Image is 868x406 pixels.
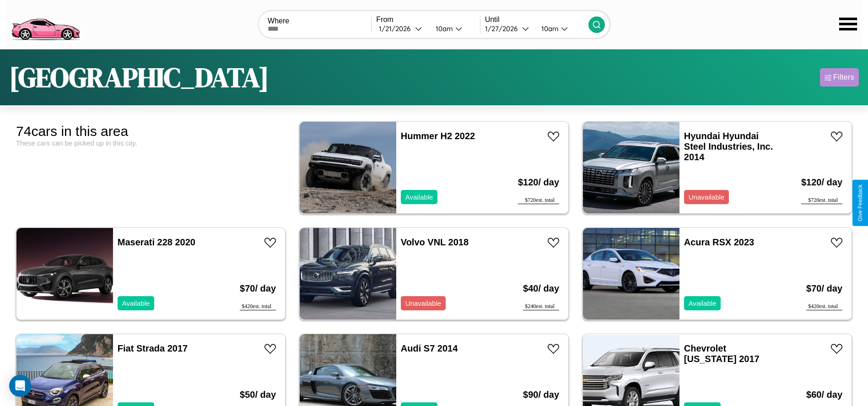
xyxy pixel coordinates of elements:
[405,191,433,203] p: Available
[523,274,559,303] h3: $ 40 / day
[518,197,559,204] div: $ 720 est. total
[268,17,371,25] label: Where
[806,303,842,310] div: $ 420 est. total
[428,24,480,33] button: 10am
[401,131,475,141] a: Hummer H2 2022
[801,197,842,204] div: $ 720 est. total
[240,274,276,303] h3: $ 70 / day
[689,191,724,203] p: Unavailable
[118,237,195,247] a: Maserati 228 2020
[689,297,717,309] p: Available
[801,168,842,197] h3: $ 120 / day
[485,16,588,24] label: Until
[485,24,522,33] div: 1 / 27 / 2026
[379,24,415,33] div: 1 / 21 / 2026
[518,168,559,197] h3: $ 120 / day
[857,184,863,222] div: Give Feedback
[431,24,455,33] div: 10am
[405,297,441,309] p: Unavailable
[820,68,859,87] button: Filters
[16,139,286,147] div: These cars can be picked up in this city.
[401,237,469,247] a: Volvo VNL 2018
[118,343,188,353] a: Fiat Strada 2017
[684,131,773,162] a: Hyundai Hyundai Steel Industries, Inc. 2014
[240,303,276,310] div: $ 420 est. total
[16,124,286,139] div: 74 cars in this area
[376,24,428,33] button: 1/21/2026
[534,24,588,33] button: 10am
[9,375,31,397] div: Open Intercom Messenger
[537,24,561,33] div: 10am
[122,297,150,309] p: Available
[9,59,269,96] h1: [GEOGRAPHIC_DATA]
[523,303,559,310] div: $ 240 est. total
[401,343,458,353] a: Audi S7 2014
[806,274,842,303] h3: $ 70 / day
[7,5,84,43] img: logo
[376,16,480,24] label: From
[833,73,854,82] div: Filters
[684,343,760,364] a: Chevrolet [US_STATE] 2017
[684,237,754,247] a: Acura RSX 2023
